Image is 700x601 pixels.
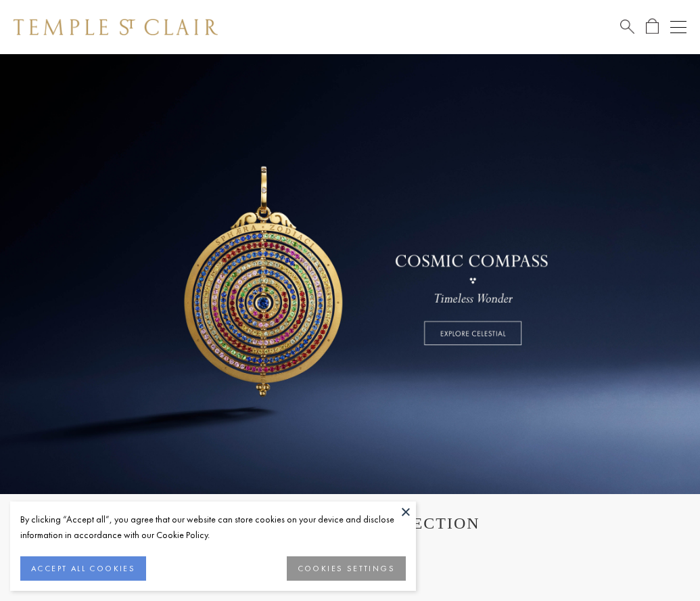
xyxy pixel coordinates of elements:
img: Temple St. Clair [14,19,218,35]
button: COOKIES SETTINGS [287,556,406,581]
a: Search [620,18,634,35]
button: ACCEPT ALL COOKIES [20,556,146,581]
a: Open Shopping Bag [646,18,659,35]
button: Open navigation [670,19,686,35]
div: By clicking “Accept all”, you agree that our website can store cookies on your device and disclos... [20,512,406,543]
